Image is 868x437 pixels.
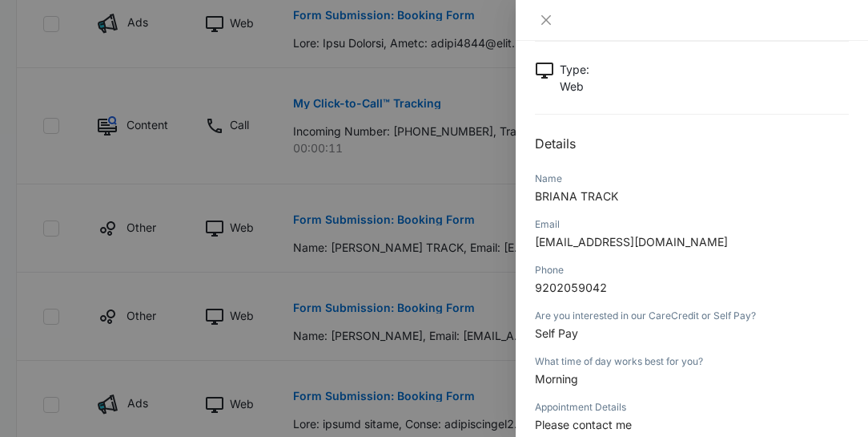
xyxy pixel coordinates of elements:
[535,217,849,232] div: Email
[535,263,849,277] div: Phone
[535,235,728,249] span: [EMAIL_ADDRESS][DOMAIN_NAME]
[535,326,578,340] span: Self Pay
[535,372,578,386] span: Morning
[535,13,557,27] button: Close
[535,418,632,431] span: Please contact me
[535,354,849,369] div: What time of day works best for you?
[535,309,849,323] div: Are you interested in our CareCredit or Self Pay?
[535,189,618,203] span: BRIANA TRACK
[560,61,589,78] p: Type :
[535,281,607,294] span: 9202059042
[560,78,589,95] p: Web
[535,172,849,186] div: Name
[540,14,553,26] span: close
[535,400,849,415] div: Appointment Details
[535,134,849,153] h2: Details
